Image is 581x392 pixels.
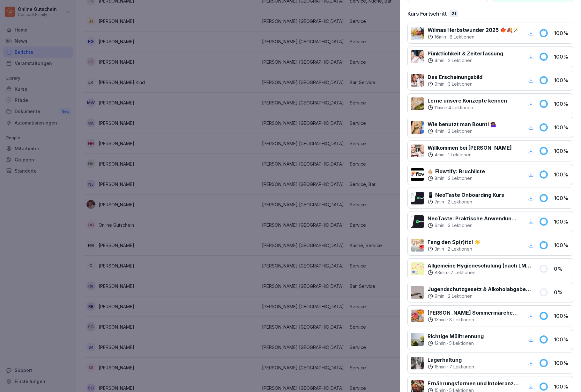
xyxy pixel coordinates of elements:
p: 📱 NeoTaste Onboarding Kurs [428,191,504,199]
p: 100 % [554,171,570,178]
p: Richtige Mülltrennung [428,332,484,340]
p: 4 Lektionen [448,104,473,111]
p: 100 % [554,100,570,108]
div: · [428,34,519,40]
p: 2 Lektionen [448,57,473,64]
p: 8 min [435,175,444,182]
div: · [428,269,531,276]
p: 7 min [435,199,444,205]
p: 83 min [435,269,447,276]
p: Fang den Sp(r)itz! ☀️ [428,238,481,246]
p: 4 min [435,57,444,64]
p: 100 % [554,53,570,61]
p: 3 Lektionen [448,81,473,87]
p: 11 min [435,104,445,111]
p: 0 % [554,289,570,296]
p: 9 min [435,293,444,299]
p: Lerne unsere Konzepte kennen [428,97,507,104]
div: · [428,175,485,182]
p: 2 Lektionen [448,246,472,252]
p: Pünktlichkeit & Zeiterfassung [428,50,503,57]
p: 9 min [435,81,444,87]
p: 100 % [554,76,570,84]
p: [PERSON_NAME] Sommermärchen 2025 - Getränke [428,309,519,317]
div: · [428,152,512,158]
p: 100 % [554,194,570,202]
p: 3 Lektionen [448,222,473,229]
p: 6 min [435,222,444,229]
p: 👉🏼 Flowtify: Bruchliste [428,167,485,175]
p: 5 Lektionen [449,340,474,346]
p: 4 min [435,128,444,134]
div: · [428,222,519,229]
p: 7 Lektionen [451,269,475,276]
p: 100 % [554,359,570,367]
p: 100 % [554,241,570,249]
p: 100 % [554,124,570,131]
p: 2 Lektionen [448,293,473,299]
div: · [428,81,482,87]
p: Das Erscheinungsbild [428,73,482,81]
p: 3 min [435,246,444,252]
p: 16 min [435,34,446,40]
div: · [428,317,519,323]
p: 100 % [554,218,570,225]
p: 100 % [554,147,570,155]
div: · [428,199,504,205]
p: 0 % [554,265,570,273]
p: Ernährungsformen und Intoleranzen verstehen [428,380,519,387]
div: · [428,340,484,346]
p: Wie benutzt man Bounti 🤷🏾‍♀️ [428,120,496,128]
p: 7 Lektionen [449,364,474,370]
p: Jugendschutzgesetz & Alkoholabgabe in der Gastronomie 🧒🏽 [428,285,531,293]
p: Allgemeine Hygieneschulung (nach LMHV §4) [428,262,531,269]
p: 15 min [435,364,446,370]
p: 2 Lektionen [448,199,472,205]
p: 4 min [435,152,444,158]
p: 1 Lektionen [448,152,472,158]
div: · [428,364,474,370]
div: · [428,128,496,134]
p: Willkommen bei [PERSON_NAME] [428,144,512,152]
p: Wilmas Herbstwunder 2025 🍁🍂🪄 [428,26,519,34]
p: 100 % [554,312,570,320]
div: · [428,293,531,299]
p: 13 min [435,317,446,323]
p: Kurs Fortschritt [407,10,447,18]
p: NeoTaste: Praktische Anwendung im Wilma Betrieb✨ [428,215,519,222]
div: · [428,246,481,252]
p: 8 Lektionen [449,317,474,323]
p: 8 Lektionen [450,34,474,40]
div: · [428,104,507,111]
p: 12 min [435,340,446,346]
p: 2 Lektionen [448,175,473,182]
div: · [428,57,503,64]
div: 21 [450,10,458,17]
p: 100 % [554,383,570,390]
p: 100 % [554,336,570,343]
p: Lagerhaltung [428,356,474,364]
p: 100 % [554,29,570,37]
p: 2 Lektionen [448,128,473,134]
